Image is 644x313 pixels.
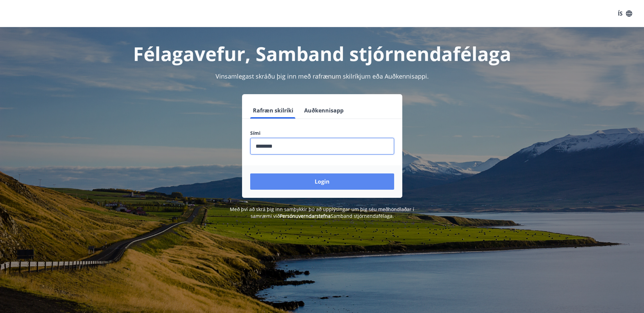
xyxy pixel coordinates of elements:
button: Rafræn skilríki [250,102,296,119]
label: Sími [250,130,394,137]
button: ÍS [614,7,636,20]
button: Auðkennisapp [301,102,346,119]
a: Persónuverndarstefna [280,213,331,219]
span: Með því að skrá þig inn samþykkir þú að upplýsingar um þig séu meðhöndlaðar í samræmi við Samband... [230,206,414,219]
span: Vinsamlegast skráðu þig inn með rafrænum skilríkjum eða Auðkennisappi. [216,72,429,80]
h1: Félagavefur, Samband stjórnendafélaga [86,41,558,66]
button: Login [250,173,394,190]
